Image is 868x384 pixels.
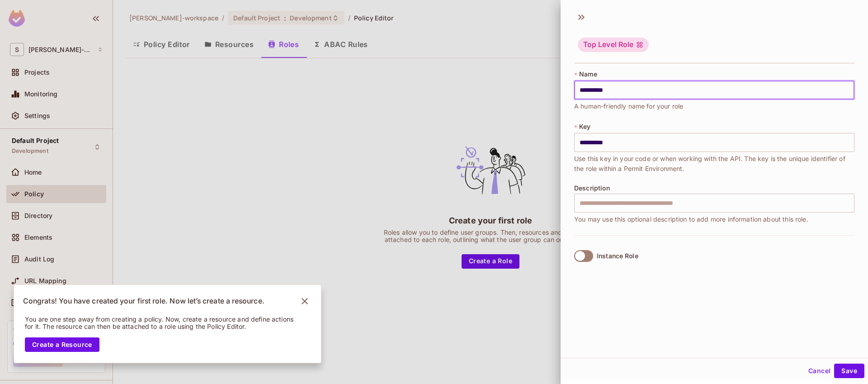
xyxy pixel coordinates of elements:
span: Use this key in your code or when working with the API. The key is the unique identifier of the r... [574,154,854,174]
p: Congrats! You have created your first role. Now let’s create a resource. [23,297,264,306]
div: Top Level Role [578,38,649,52]
div: Instance Role [597,252,638,260]
span: Key [579,123,590,130]
span: Description [574,185,610,192]
span: Name [579,71,597,78]
button: Cancel [805,364,834,378]
button: Save [834,364,864,378]
p: You are one step away from creating a policy. Now, create a resource and define actions for it. T... [25,316,298,330]
span: You may use this optional description to add more information about this role. [574,214,808,224]
span: A human-friendly name for your role [574,101,683,111]
button: Create a Resource [25,337,99,352]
